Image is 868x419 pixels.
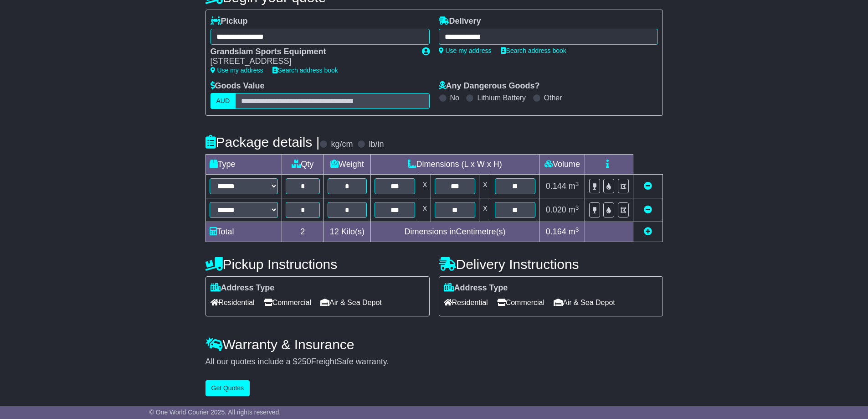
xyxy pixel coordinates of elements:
[419,198,431,222] td: x
[298,357,311,366] span: 250
[282,222,324,242] td: 2
[479,175,491,198] td: x
[479,198,491,222] td: x
[205,134,320,150] h4: Package details |
[320,295,382,310] span: Air & Sea Depot
[205,357,663,367] div: All our quotes include a $ FreightSafe warranty.
[644,181,652,191] a: Remove this item
[370,155,539,175] td: Dimensions (L x W x H)
[330,227,339,236] span: 12
[554,295,615,310] span: Air & Sea Depot
[370,222,539,242] td: Dimensions in Centimetre(s)
[477,93,526,102] label: Lithium Battery
[546,205,566,214] span: 0.020
[205,155,282,175] td: Type
[211,57,413,67] div: [STREET_ADDRESS]
[205,222,282,242] td: Total
[501,47,566,54] a: Search address book
[644,205,652,214] a: Remove this item
[205,380,250,396] button: Get Quotes
[211,81,265,91] label: Goods Value
[264,295,311,310] span: Commercial
[644,227,652,236] a: Add new item
[419,175,431,198] td: x
[211,47,413,57] div: Grandslam Sports Equipment
[211,283,275,293] label: Address Type
[211,16,248,26] label: Pickup
[324,155,371,175] td: Weight
[324,222,371,242] td: Kilo(s)
[539,155,585,175] td: Volume
[331,140,353,150] label: kg/cm
[439,47,492,54] a: Use my address
[569,181,579,191] span: m
[205,337,663,352] h4: Warranty & Insurance
[439,257,663,272] h4: Delivery Instructions
[546,227,566,236] span: 0.164
[369,140,384,150] label: lb/in
[439,16,481,26] label: Delivery
[211,93,236,109] label: AUD
[546,181,566,191] span: 0.144
[272,67,338,74] a: Search address book
[211,67,263,74] a: Use my address
[450,93,459,102] label: No
[575,204,579,211] sup: 3
[439,81,540,91] label: Any Dangerous Goods?
[575,226,579,233] sup: 3
[149,409,281,416] span: © One World Courier 2025. All rights reserved.
[497,295,544,310] span: Commercial
[444,283,508,293] label: Address Type
[569,205,579,214] span: m
[575,181,579,187] sup: 3
[444,295,488,310] span: Residential
[211,295,255,310] span: Residential
[569,227,579,236] span: m
[282,155,324,175] td: Qty
[544,93,562,102] label: Other
[205,257,430,272] h4: Pickup Instructions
